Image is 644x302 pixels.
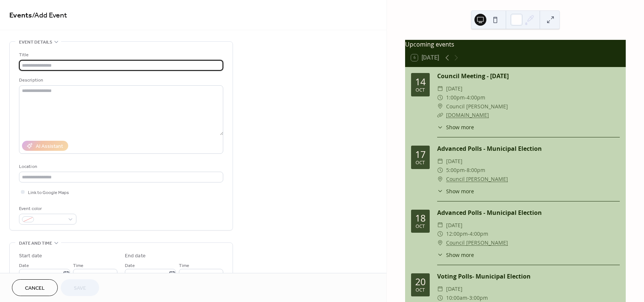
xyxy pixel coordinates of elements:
[9,8,32,23] a: Events
[437,84,443,93] div: ​
[446,93,465,102] span: 1:00pm
[446,187,474,195] span: Show more
[467,166,485,175] span: 8:00pm
[446,157,463,166] span: [DATE]
[25,284,45,292] span: Cancel
[19,38,52,46] span: Event details
[416,224,425,229] div: Oct
[437,187,443,195] div: ​
[437,111,443,120] div: ​
[19,262,29,270] span: Date
[125,252,146,260] div: End date
[19,252,42,260] div: Start date
[415,213,426,223] div: 18
[437,251,474,259] button: ​Show more
[19,205,75,213] div: Event color
[405,40,626,49] div: Upcoming events
[437,123,443,131] div: ​
[446,123,474,131] span: Show more
[437,229,443,238] div: ​
[465,93,467,102] span: -
[28,189,69,197] span: Link to Google Maps
[19,76,222,84] div: Description
[437,238,443,247] div: ​
[437,221,443,230] div: ​
[437,123,474,131] button: ​Show more
[437,166,443,175] div: ​
[437,272,620,281] div: Voting Polls- Municipal Election
[19,239,52,247] span: Date and time
[470,229,488,238] span: 4:00pm
[437,72,509,80] a: Council Meeting - [DATE]
[19,163,222,171] div: Location
[12,279,58,296] button: Cancel
[437,284,443,293] div: ​
[446,284,463,293] span: [DATE]
[125,262,135,270] span: Date
[446,229,468,238] span: 12:00pm
[415,277,426,286] div: 20
[437,102,443,111] div: ​
[468,229,470,238] span: -
[437,251,443,259] div: ​
[416,288,425,293] div: Oct
[446,251,474,259] span: Show more
[19,51,222,59] div: Title
[437,187,474,195] button: ​Show more
[415,77,426,86] div: 14
[437,93,443,102] div: ​
[446,238,508,247] a: Council [PERSON_NAME]
[32,8,67,23] span: / Add Event
[437,157,443,166] div: ​
[446,102,508,111] span: Council [PERSON_NAME]
[446,111,489,118] a: [DOMAIN_NAME]
[446,221,463,230] span: [DATE]
[416,88,425,93] div: Oct
[465,166,467,175] span: -
[437,144,620,153] div: Advanced Polls - Municipal Election
[446,175,508,184] a: Council [PERSON_NAME]
[416,160,425,165] div: Oct
[446,84,463,93] span: [DATE]
[467,93,485,102] span: 4:00pm
[437,175,443,184] div: ​
[415,150,426,159] div: 17
[437,208,620,217] div: Advanced Polls - Municipal Election
[179,262,189,270] span: Time
[446,166,465,175] span: 5:00pm
[73,262,83,270] span: Time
